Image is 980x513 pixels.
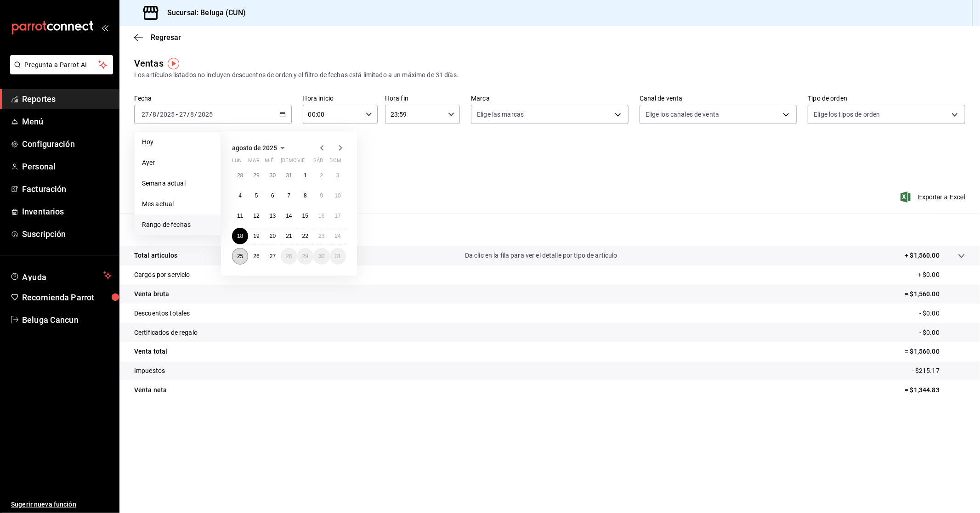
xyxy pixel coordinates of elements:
span: Beluga Cancun [22,314,112,326]
input: ---- [198,111,213,118]
p: Descuentos totales [134,309,190,318]
button: 18 de agosto de 2025 [232,228,248,244]
button: 11 de agosto de 2025 [232,208,248,224]
abbr: 6 de agosto de 2025 [271,192,274,199]
button: 14 de agosto de 2025 [281,208,297,224]
p: + $1,560.00 [905,251,940,260]
button: 27 de agosto de 2025 [265,248,281,265]
button: 28 de agosto de 2025 [281,248,297,265]
button: 26 de agosto de 2025 [248,248,264,265]
abbr: 29 de agosto de 2025 [302,253,308,259]
abbr: 25 de agosto de 2025 [237,253,243,259]
p: - $215.17 [912,366,965,376]
button: 28 de julio de 2025 [232,167,248,184]
button: 29 de agosto de 2025 [297,248,313,265]
abbr: 4 de agosto de 2025 [238,192,242,199]
span: Elige los tipos de orden [814,110,880,119]
button: agosto de 2025 [232,142,288,153]
abbr: domingo [330,158,341,167]
p: - $0.00 [919,328,965,338]
p: Da clic en la fila para ver el detalle por tipo de artículo [465,251,617,260]
input: -- [179,111,187,118]
span: Inventarios [22,205,112,218]
span: Configuración [22,138,112,150]
p: Cargos por servicio [134,270,190,280]
button: Exportar a Excel [902,192,965,203]
button: 19 de agosto de 2025 [248,228,264,244]
span: Sugerir nueva función [11,500,112,509]
abbr: miércoles [265,158,273,167]
abbr: 23 de agosto de 2025 [318,233,324,239]
abbr: 20 de agosto de 2025 [270,233,276,239]
label: Fecha [134,96,292,102]
label: Hora fin [385,96,460,102]
p: Certificados de regalo [134,328,198,338]
p: Venta neta [134,385,167,395]
div: Los artículos listados no incluyen descuentos de orden y el filtro de fechas está limitado a un m... [134,70,965,80]
div: Ventas [134,56,164,70]
button: 31 de agosto de 2025 [330,248,346,265]
input: -- [152,111,157,118]
p: = $1,560.00 [905,289,965,299]
button: 5 de agosto de 2025 [248,187,264,204]
abbr: 19 de agosto de 2025 [253,233,259,239]
span: - [176,111,178,118]
span: Rango de fechas [142,220,213,230]
button: 3 de agosto de 2025 [330,167,346,184]
label: Tipo de orden [808,96,965,102]
button: 20 de agosto de 2025 [265,228,281,244]
span: Suscripción [22,228,112,240]
button: 17 de agosto de 2025 [330,208,346,224]
abbr: 16 de agosto de 2025 [318,213,324,219]
abbr: 31 de agosto de 2025 [335,253,341,259]
span: Personal [22,160,112,173]
span: Recomienda Parrot [22,291,112,304]
p: + $0.00 [918,270,965,280]
button: Regresar [134,33,181,42]
button: 21 de agosto de 2025 [281,228,297,244]
button: 24 de agosto de 2025 [330,228,346,244]
abbr: 22 de agosto de 2025 [302,233,308,239]
abbr: 11 de agosto de 2025 [237,213,243,219]
span: Regresar [151,33,181,42]
button: 2 de agosto de 2025 [313,167,329,184]
button: 29 de julio de 2025 [248,167,264,184]
abbr: 26 de agosto de 2025 [253,253,259,259]
p: Impuestos [134,366,165,376]
abbr: 14 de agosto de 2025 [286,213,292,219]
button: 12 de agosto de 2025 [248,208,264,224]
abbr: lunes [232,158,242,167]
span: / [187,111,190,118]
span: Menú [22,115,112,128]
span: Pregunta a Parrot AI [25,60,99,70]
abbr: 9 de agosto de 2025 [320,192,323,199]
button: 30 de julio de 2025 [265,167,281,184]
img: Tooltip marker [168,58,179,69]
span: / [195,111,198,118]
abbr: jueves [281,158,335,167]
button: 10 de agosto de 2025 [330,187,346,204]
span: Mes actual [142,199,213,209]
button: 9 de agosto de 2025 [313,187,329,204]
abbr: viernes [297,158,305,167]
abbr: 30 de julio de 2025 [270,172,276,179]
abbr: 28 de julio de 2025 [237,172,243,179]
abbr: 15 de agosto de 2025 [302,213,308,219]
p: = $1,560.00 [905,347,965,356]
abbr: sábado [313,158,323,167]
button: 31 de julio de 2025 [281,167,297,184]
p: Resumen [134,224,965,235]
button: 22 de agosto de 2025 [297,228,313,244]
span: Semana actual [142,179,213,188]
abbr: martes [248,158,259,167]
abbr: 3 de agosto de 2025 [336,172,340,179]
abbr: 28 de agosto de 2025 [286,253,292,259]
abbr: 12 de agosto de 2025 [253,213,259,219]
span: Ayuda [22,270,100,281]
abbr: 21 de agosto de 2025 [286,233,292,239]
p: - $0.00 [919,309,965,318]
input: -- [141,111,149,118]
p: Venta bruta [134,289,169,299]
button: 13 de agosto de 2025 [265,208,281,224]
